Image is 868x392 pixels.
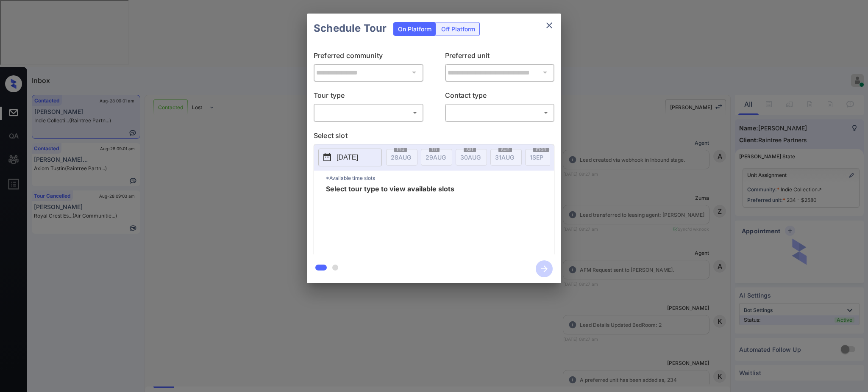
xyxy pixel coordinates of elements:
p: Preferred unit [445,50,555,63]
p: *Available time slots [326,170,554,185]
span: Select tour type to view available slots [326,185,454,253]
div: Off Platform [437,22,479,36]
h2: Schedule Tour [307,14,393,43]
button: close [541,17,558,34]
p: Preferred community [314,50,423,63]
p: Select slot [314,130,554,144]
div: On Platform [394,22,436,36]
p: [DATE] [337,152,358,162]
p: Contact type [445,90,555,103]
button: [DATE] [318,148,382,166]
p: Tour type [314,90,423,103]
